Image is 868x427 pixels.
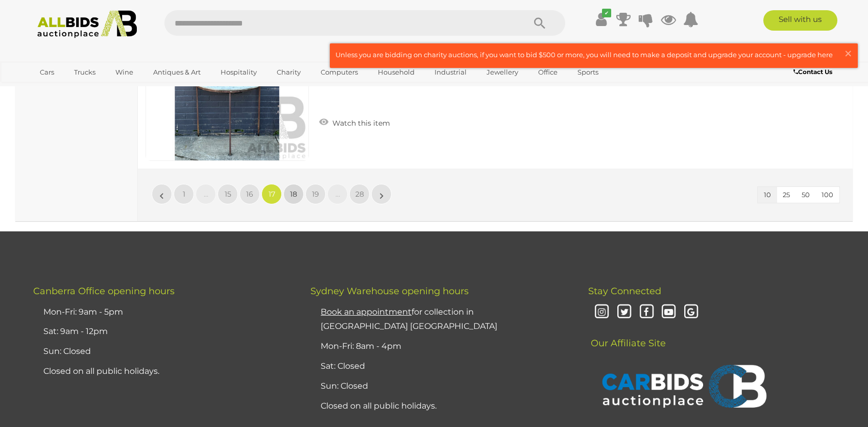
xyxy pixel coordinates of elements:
img: Allbids.com.au [32,10,142,38]
a: Cars [33,64,61,81]
a: 19 [305,184,326,204]
a: Sell with us [763,10,837,31]
span: Our Affiliate Site [588,322,666,349]
button: 100 [815,187,839,203]
span: 18 [290,189,297,199]
a: 16 [239,184,260,204]
a: Watch this item [317,114,393,130]
a: Hospitality [214,64,263,81]
a: … [196,184,216,204]
li: Sun: Closed [41,342,285,362]
span: 10 [764,191,771,199]
span: Watch this item [330,118,390,128]
a: 15 [218,184,238,204]
span: 25 [783,191,790,199]
a: [GEOGRAPHIC_DATA] [33,81,119,98]
span: Canberra Office opening hours [33,286,175,297]
li: Closed on all public holidays. [318,396,562,416]
a: « [152,184,172,204]
a: Computers [314,64,365,81]
span: × [843,43,853,63]
a: Household [371,64,421,81]
a: 18 [283,184,304,204]
li: Sun: Closed [318,376,562,396]
a: 17 [261,184,282,204]
span: 17 [269,189,275,199]
i: Instagram [593,303,611,321]
a: … [327,184,348,204]
i: Twitter [615,303,633,321]
button: 50 [795,187,816,203]
li: Sat: Closed [318,357,562,376]
a: Jewellery [480,64,525,81]
a: Charity [270,64,307,81]
a: Wine [109,64,140,81]
u: Book an appointment [321,307,412,317]
i: ✔ [602,9,611,17]
a: 1 [174,184,194,204]
span: 1 [183,189,185,199]
span: Stay Connected [588,286,661,297]
span: 50 [802,191,810,199]
li: Closed on all public holidays. [41,362,285,382]
li: Mon-Fri: 9am - 5pm [41,302,285,322]
b: Contact Us [793,68,832,76]
a: ✔ [593,10,609,29]
a: Contact Us [793,66,835,78]
li: Mon-Fri: 8am - 4pm [318,337,562,357]
a: Antiques & Art [147,64,207,81]
img: CARBIDS Auctionplace [596,354,769,421]
a: Sports [571,64,605,81]
button: 10 [758,187,777,203]
a: Trucks [67,64,102,81]
button: Search [514,10,565,36]
span: 28 [355,189,364,199]
a: Industrial [428,64,473,81]
a: 28 [349,184,370,204]
a: Office [532,64,564,81]
span: 15 [225,189,231,199]
a: Book an appointmentfor collection in [GEOGRAPHIC_DATA] [GEOGRAPHIC_DATA] [321,307,497,331]
span: 100 [822,191,833,199]
span: 19 [312,189,319,199]
li: Sat: 9am - 12pm [41,322,285,342]
a: » [371,184,392,204]
i: Google [682,303,700,321]
button: 25 [777,187,796,203]
span: Sydney Warehouse opening hours [310,286,469,297]
i: Youtube [660,303,678,321]
i: Facebook [638,303,656,321]
span: 16 [246,189,253,199]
